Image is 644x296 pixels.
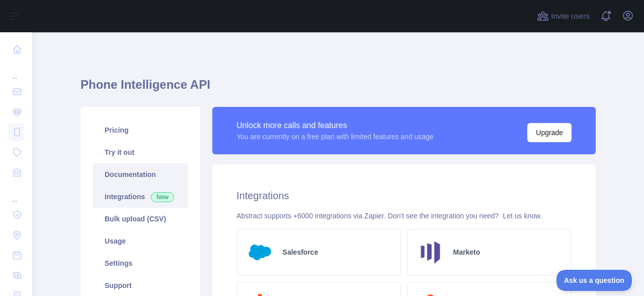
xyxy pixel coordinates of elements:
[236,132,434,142] div: You are currently on a free plan with limited features and usage
[93,141,188,163] a: Try it out
[151,192,174,202] span: New
[535,8,592,24] button: Invite users
[8,61,24,81] div: ...
[8,184,24,204] div: ...
[93,230,188,252] a: Usage
[551,11,590,22] span: Invite users
[93,186,188,208] a: Integrations New
[245,238,275,267] img: Logo
[236,120,434,132] div: Unlock more calls and features
[93,252,188,274] a: Settings
[93,163,188,186] a: Documentation
[416,238,445,267] img: Logo
[453,247,480,257] h2: Marketo
[93,208,188,230] a: Bulk upload (CSV)
[503,211,542,221] button: Let us know.
[283,247,318,257] h2: Salesforce
[236,189,572,203] h2: Integrations
[236,211,572,221] div: Abstract supports +6000 integrations via Zapier. Don't see the integration you need?
[93,119,188,141] a: Pricing
[527,123,572,142] button: Upgrade
[80,77,596,101] h1: Phone Intelligence API
[556,270,634,291] iframe: Toggle Customer Support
